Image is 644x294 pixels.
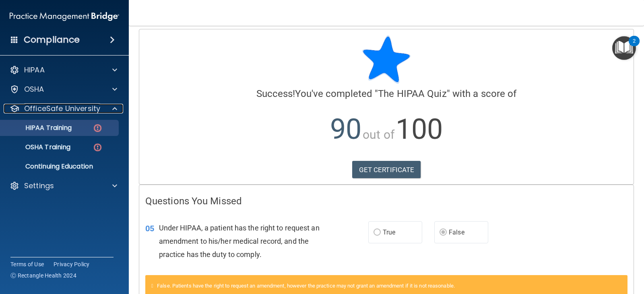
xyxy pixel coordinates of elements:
[145,88,627,99] h4: You've completed " " with a score of
[5,124,72,132] p: HIPAA Training
[24,181,54,191] p: Settings
[604,242,634,273] iframe: Drift Widget Chat Controller
[10,8,119,25] img: PMB logo
[330,113,361,146] span: 90
[256,88,295,99] span: Success!
[54,260,90,268] a: Privacy Policy
[145,196,627,206] h4: Questions You Missed
[633,41,636,51] div: 2
[383,228,395,236] span: True
[93,142,103,152] img: danger-circle.6113f641.png
[378,88,446,99] span: The HIPAA Quiz
[396,113,443,146] span: 100
[10,65,117,75] a: HIPAA
[24,84,44,94] p: OSHA
[159,224,320,259] span: Under HIPAA, a patient has the right to request an amendment to his/her medical record, and the p...
[440,230,447,236] input: False
[362,35,411,84] img: blue-star-rounded.9d042014.png
[10,104,117,113] a: OfficeSafe University
[5,162,115,171] p: Continuing Education
[612,36,636,60] button: Open Resource Center, 2 new notifications
[363,127,394,142] span: out of
[374,230,381,236] input: True
[10,260,44,268] a: Terms of Use
[10,181,117,191] a: Settings
[24,65,45,75] p: HIPAA
[10,84,117,94] a: OSHA
[24,34,80,45] h4: Compliance
[352,161,421,179] a: GET CERTIFICATE
[157,283,455,289] span: False. Patients have the right to request an amendment, however the practice may not grant an ame...
[449,228,464,236] span: False
[145,224,154,233] span: 05
[24,104,100,113] p: OfficeSafe University
[5,143,70,151] p: OSHA Training
[10,271,76,280] span: Ⓒ Rectangle Health 2024
[93,123,103,133] img: danger-circle.6113f641.png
